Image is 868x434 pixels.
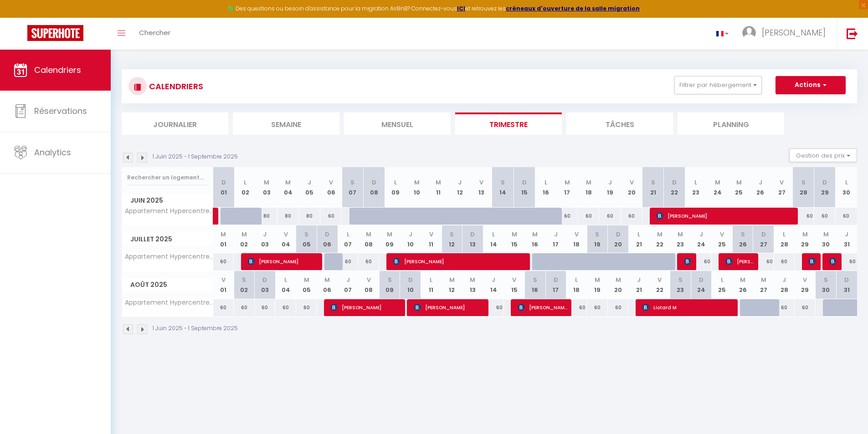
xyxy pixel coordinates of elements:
th: 06 [317,271,338,299]
th: 15 [504,225,525,253]
abbr: V [780,178,784,187]
th: 18 [566,225,587,253]
div: 60 [587,299,608,316]
abbr: S [824,276,828,284]
th: 21 [642,167,664,208]
span: Appartement Hypercentre avec parking [123,299,215,306]
th: 02 [234,225,255,253]
th: 19 [587,271,608,299]
abbr: M [715,178,720,187]
abbr: J [409,230,412,239]
abbr: V [221,276,226,284]
th: 10 [400,271,421,299]
abbr: S [595,230,599,239]
div: 60 [608,299,629,316]
input: Rechercher un logement... [127,169,208,186]
th: 08 [359,271,380,299]
abbr: V [720,230,724,239]
th: 02 [235,167,256,208]
div: 60 [578,208,599,225]
th: 07 [338,225,359,253]
h3: CALENDRIERS [147,76,203,97]
span: [PERSON_NAME] [PERSON_NAME] [518,299,568,316]
th: 05 [296,271,317,299]
img: ... [742,26,756,40]
div: 80 [277,208,299,225]
th: 13 [462,271,483,299]
th: 17 [545,225,566,253]
abbr: L [347,230,349,239]
abbr: D [554,276,558,284]
th: 12 [449,167,471,208]
th: 01 [213,271,234,299]
th: 24 [691,225,712,253]
abbr: V [367,276,371,284]
span: Réservations [34,105,87,117]
abbr: S [801,178,806,187]
th: 21 [628,271,649,299]
div: 60 [320,208,342,225]
abbr: M [221,230,226,239]
abbr: M [512,230,517,239]
div: 60 [275,299,296,316]
abbr: S [350,178,354,187]
div: 60 [792,208,814,225]
p: 1 Juin 2025 - 1 Septembre 2025 [153,324,238,333]
th: 09 [379,225,400,253]
abbr: J [699,230,703,239]
th: 15 [504,271,525,299]
th: 09 [379,271,400,299]
th: 12 [442,225,462,253]
th: 13 [471,167,492,208]
div: 60 [213,253,234,270]
abbr: M [436,178,441,187]
li: Journalier [122,112,228,135]
abbr: J [845,230,848,239]
span: Juillet 2025 [122,233,213,246]
abbr: J [492,276,495,284]
abbr: M [241,230,247,239]
div: 60 [599,208,621,225]
abbr: M [740,276,745,284]
th: 21 [628,225,649,253]
th: 27 [771,167,792,208]
th: 31 [836,225,857,253]
abbr: M [532,230,538,239]
th: 01 [213,225,234,253]
abbr: M [657,230,663,239]
abbr: V [803,276,807,284]
th: 10 [406,167,427,208]
span: [PERSON_NAME] [393,253,529,270]
a: ICI [457,5,465,12]
abbr: J [346,276,350,284]
span: [PERSON_NAME] [829,253,837,270]
li: Trimestre [455,112,562,135]
div: 60 [836,253,857,270]
abbr: M [324,276,330,284]
div: 60 [836,208,857,225]
abbr: M [285,178,291,187]
abbr: S [304,230,308,239]
abbr: D [522,178,527,187]
th: 27 [753,271,774,299]
th: 05 [296,225,317,253]
abbr: D [221,178,226,187]
div: 60 [814,208,836,225]
div: 60 [753,253,774,270]
th: 04 [275,271,296,299]
img: Super Booking [27,25,83,41]
abbr: M [387,230,392,239]
th: 15 [514,167,535,208]
th: 22 [649,271,670,299]
abbr: M [736,178,742,187]
th: 26 [750,167,771,208]
div: 60 [795,299,816,316]
th: 02 [234,271,255,299]
li: Tâches [566,112,673,135]
th: 23 [670,225,691,253]
th: 22 [649,225,670,253]
th: 14 [483,271,504,299]
div: 60 [621,208,642,225]
th: 03 [256,167,277,208]
th: 25 [728,167,750,208]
